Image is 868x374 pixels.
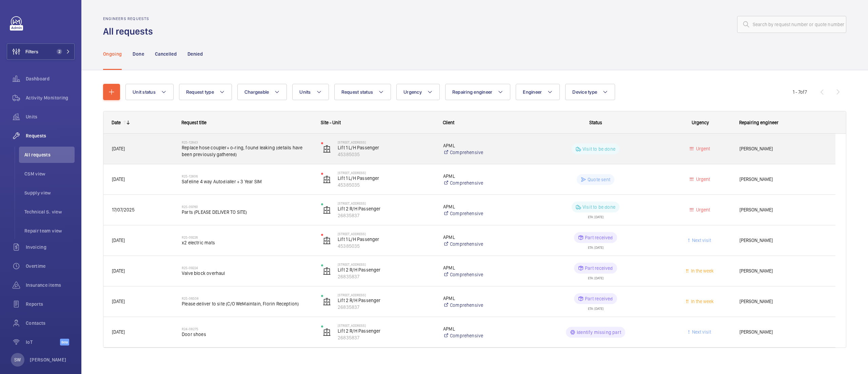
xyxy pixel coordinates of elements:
[338,243,434,249] p: 45385035
[577,329,621,336] p: Identify missing part
[182,327,312,331] h2: R24-08275
[585,295,613,302] p: Part received
[26,94,75,101] span: Activity Monitoring
[589,120,602,125] span: Status
[739,145,827,153] span: [PERSON_NAME]
[26,301,75,307] span: Reports
[583,146,615,152] p: Visit to be done
[565,84,615,100] button: Device type
[338,262,434,266] p: [STREET_ADDRESS]
[338,205,434,212] p: Lift 2 R/H Passenger
[443,142,521,149] p: APML
[182,178,312,185] span: Safeline 4 way Autodialler + 3 Year SIM
[292,84,329,100] button: Units
[24,227,75,234] span: Repair team view
[338,266,434,273] p: Lift 2 R/H Passenger
[26,339,60,345] span: IoT
[443,241,521,247] a: Comprehensive
[396,84,440,100] button: Urgency
[179,84,232,100] button: Request type
[588,176,610,183] p: Quote sent
[334,84,391,100] button: Request status
[338,201,434,205] p: [STREET_ADDRESS]
[188,51,203,57] p: Denied
[739,175,827,183] span: [PERSON_NAME]
[26,282,75,288] span: Insurance items
[338,328,434,334] p: Lift 2 R/H Passenger
[26,132,75,139] span: Requests
[112,120,121,125] div: Date
[182,296,312,300] h2: R25-06508
[739,237,827,244] span: [PERSON_NAME]
[112,299,125,304] span: [DATE]
[691,238,711,243] span: Next visit
[443,173,521,180] p: APML
[800,89,805,95] span: of
[30,356,66,363] p: [PERSON_NAME]
[338,140,434,144] p: [STREET_ADDRESS]
[443,120,454,125] span: Client
[583,204,615,210] p: Visit to be done
[739,298,827,305] span: [PERSON_NAME]
[452,89,493,95] span: Repairing engineer
[24,189,75,196] span: Supply view
[60,339,69,345] span: Beta
[323,145,331,153] img: elevator.svg
[323,237,331,245] img: elevator.svg
[25,48,38,55] span: Filters
[112,238,125,243] span: [DATE]
[338,212,434,219] p: 26835837
[443,149,521,156] a: Comprehensive
[323,298,331,306] img: elevator.svg
[443,264,521,271] p: APML
[181,120,206,125] span: Request title
[739,267,827,275] span: [PERSON_NAME]
[133,89,156,95] span: Unit status
[182,174,312,178] h2: R25-12806
[739,120,778,125] span: Repairing engineer
[338,304,434,311] p: 26835837
[26,263,75,269] span: Overtime
[24,208,75,215] span: Technical S. view
[443,325,521,332] p: APML
[182,144,312,158] span: Replace hose coupler+ o-ring, found leaking (details have been previously gathered)
[323,267,331,275] img: elevator.svg
[690,299,714,304] span: In the week
[443,295,521,302] p: APML
[112,268,125,274] span: [DATE]
[585,265,613,272] p: Part received
[26,320,75,326] span: Contacts
[523,89,542,95] span: Engineer
[321,120,341,125] span: Site - Unit
[338,144,434,151] p: Lift 1 L/H Passenger
[338,273,434,280] p: 26835837
[14,356,21,363] p: SW
[125,84,174,100] button: Unit status
[695,146,710,151] span: Urgent
[739,206,827,214] span: [PERSON_NAME]
[572,89,597,95] span: Device type
[338,323,434,328] p: [STREET_ADDRESS]
[182,205,312,209] h2: R25-09760
[341,89,373,95] span: Request status
[443,180,521,186] a: Comprehensive
[695,207,710,212] span: Urgent
[338,334,434,341] p: 26835837
[112,329,125,335] span: [DATE]
[793,90,807,94] span: 1 - 7 7
[323,175,331,184] img: elevator.svg
[237,84,287,100] button: Chargeable
[26,75,75,82] span: Dashboard
[443,332,521,339] a: Comprehensive
[443,203,521,210] p: APML
[691,329,711,335] span: Next visit
[182,266,312,270] h2: R25-09224
[338,293,434,297] p: [STREET_ADDRESS]
[690,268,714,274] span: In the week
[182,270,312,277] span: Valve block overhaul
[338,151,434,158] p: 45385035
[588,274,604,280] div: ETA: [DATE]
[338,297,434,304] p: Lift 2 R/H Passenger
[155,51,177,57] p: Cancelled
[588,243,604,249] div: ETA: [DATE]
